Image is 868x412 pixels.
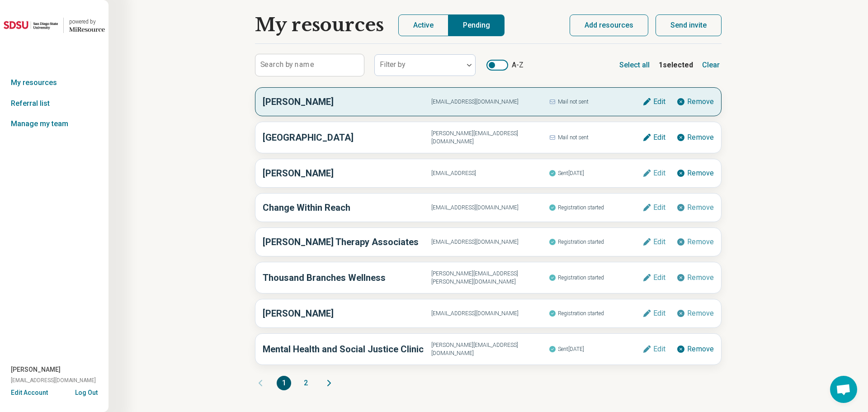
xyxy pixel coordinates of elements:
button: Remove [676,169,714,178]
span: Edit [653,238,665,246]
span: Edit [653,346,665,353]
button: Edit [642,309,665,318]
h3: [PERSON_NAME] [263,307,431,320]
h3: [GEOGRAPHIC_DATA] [263,131,431,144]
span: Remove [687,346,714,353]
span: Remove [687,98,714,105]
h3: [PERSON_NAME] Therapy Associates [263,235,431,249]
button: Edit [642,273,665,282]
button: Edit [642,237,665,246]
span: Remove [687,134,714,141]
span: [PERSON_NAME][EMAIL_ADDRESS][DOMAIN_NAME] [431,129,548,146]
span: [PERSON_NAME] [11,365,61,374]
span: Remove [687,170,714,177]
span: Edit [653,204,665,211]
button: Edit [642,97,665,106]
button: Remove [676,97,714,106]
button: Remove [676,133,714,142]
span: Edit [653,170,665,177]
button: Log Out [75,388,98,395]
span: [EMAIL_ADDRESS][DOMAIN_NAME] [431,204,548,212]
label: A-Z [486,60,524,71]
button: Remove [676,203,714,212]
span: Sent [DATE] [549,167,642,179]
button: Remove [676,309,714,318]
span: [EMAIL_ADDRESS][DOMAIN_NAME] [431,238,548,246]
button: Previous page [255,376,266,390]
button: Edit [642,133,665,142]
span: Registration started [549,272,642,284]
span: Remove [687,274,714,281]
span: Edit [653,274,665,281]
h3: [PERSON_NAME] [263,95,431,109]
label: Search by name [260,61,314,68]
span: Remove [687,204,714,211]
b: 1 selected [659,60,693,71]
h3: [PERSON_NAME] [263,166,431,180]
span: Remove [687,238,714,246]
span: [EMAIL_ADDRESS][DOMAIN_NAME] [11,376,96,384]
span: Registration started [549,202,642,213]
h1: My resources [255,14,384,36]
button: Next page [324,376,335,390]
span: Sent [DATE] [549,343,642,355]
button: Edit Account [11,388,48,398]
button: Clear [700,58,722,72]
span: Edit [653,310,665,317]
button: Remove [676,345,714,354]
button: Remove [676,273,714,282]
span: Remove [687,310,714,317]
div: Open chat [830,376,857,403]
button: Add resources [570,14,648,36]
label: Filter by [380,60,406,69]
button: Edit [642,169,665,178]
span: Edit [653,134,665,141]
span: [EMAIL_ADDRESS][DOMAIN_NAME] [431,98,548,106]
div: powered by [69,18,105,26]
button: 1 [277,376,291,390]
button: Select all [618,58,651,72]
button: Remove [676,237,714,246]
button: Send invite [656,14,722,36]
span: [EMAIL_ADDRESS] [431,169,548,177]
button: Pending [448,14,505,36]
span: Mail not sent [549,96,642,108]
span: [PERSON_NAME][EMAIL_ADDRESS][DOMAIN_NAME] [431,341,548,357]
h3: Mental Health and Social Justice Clinic [263,342,431,356]
span: Mail not sent [549,132,642,143]
button: Active [398,14,448,36]
button: Edit [642,203,665,212]
span: Registration started [549,236,642,248]
span: Registration started [549,308,642,319]
span: Edit [653,98,665,105]
button: Edit [642,345,665,354]
a: San Diego State Universitypowered by [4,14,105,36]
button: 2 [298,376,313,390]
img: San Diego State University [4,14,58,36]
h3: Change Within Reach [263,201,431,214]
h3: Thousand Branches Wellness [263,271,431,284]
span: [PERSON_NAME][EMAIL_ADDRESS][PERSON_NAME][DOMAIN_NAME] [431,270,548,286]
span: [EMAIL_ADDRESS][DOMAIN_NAME] [431,309,548,317]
